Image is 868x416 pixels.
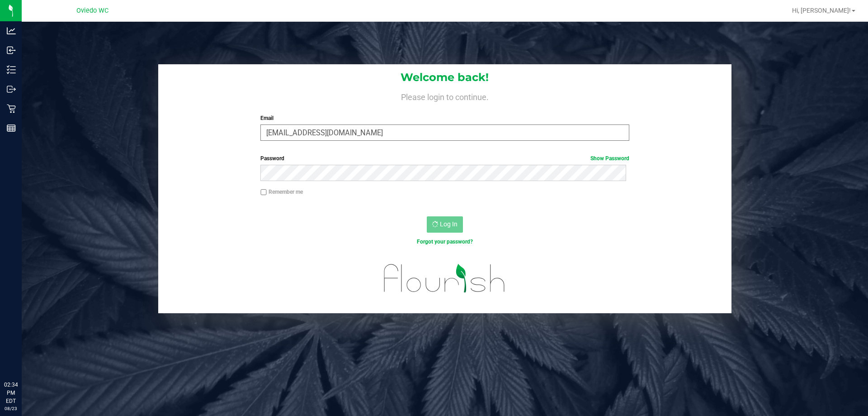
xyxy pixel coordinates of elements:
[4,381,18,405] p: 02:34 PM EDT
[76,7,108,14] span: Oviedo WC
[7,85,16,94] inline-svg: Outbound
[417,239,473,245] a: Forgot your password?
[440,220,458,228] span: Log In
[427,216,463,233] button: Log In
[7,124,16,133] inline-svg: Reports
[7,65,16,74] inline-svg: Inventory
[7,46,16,55] inline-svg: Inbound
[158,72,731,83] h1: Welcome back!
[7,104,16,113] inline-svg: Retail
[4,405,18,412] p: 08/23
[373,255,516,301] img: flourish_logo.svg
[260,114,629,122] label: Email
[590,155,629,162] a: Show Password
[158,91,731,101] h4: Please login to continue.
[260,189,267,196] input: Remember me
[260,155,284,162] span: Password
[7,26,16,35] inline-svg: Analytics
[792,7,851,14] span: Hi, [PERSON_NAME]!
[260,188,303,196] label: Remember me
